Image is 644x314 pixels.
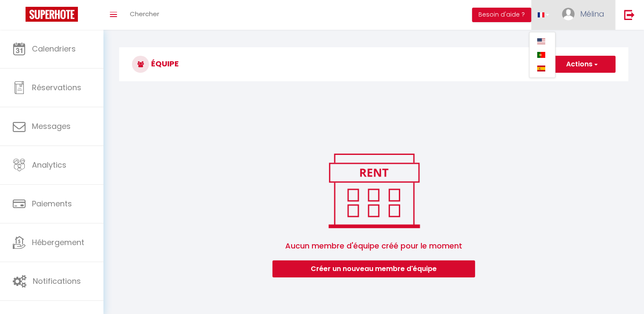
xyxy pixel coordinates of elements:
span: Notifications [33,276,81,286]
span: Analytics [32,160,66,170]
img: logout [624,9,635,20]
button: Besoin d'aide ? [472,8,531,22]
img: ... [562,8,575,20]
span: Hébergement [32,237,84,248]
span: Mélina [580,9,604,19]
img: rent.png [320,150,428,231]
span: Messages [32,121,71,131]
button: Actions [548,56,615,73]
span: Chercher [130,9,159,18]
span: Aucun membre d'équipe créé pour le moment [119,231,628,260]
span: Calendriers [32,43,76,54]
span: Réservations [32,82,81,93]
span: Paiements [32,198,72,209]
img: Super Booking [26,7,78,22]
button: Créer un nouveau membre d'équipe [272,260,475,277]
h3: Équipe [119,47,628,81]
